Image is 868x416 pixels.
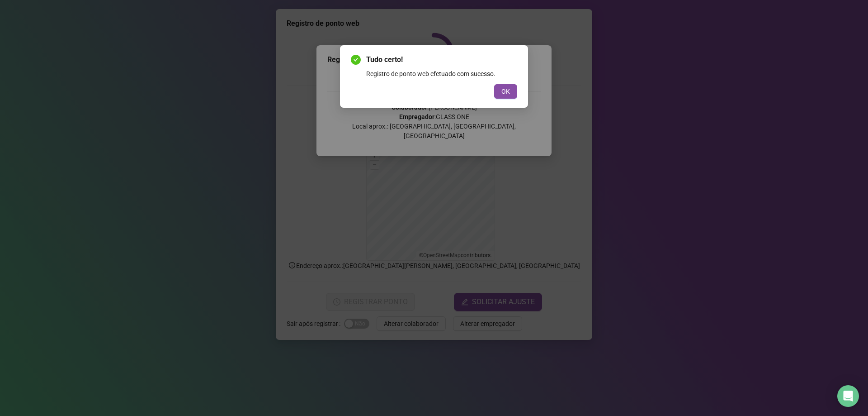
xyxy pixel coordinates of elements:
button: OK [494,84,517,99]
div: Open Intercom Messenger [837,385,859,407]
span: OK [501,86,510,96]
div: Registro de ponto web efetuado com sucesso. [366,69,517,79]
span: Tudo certo! [366,54,517,65]
span: check-circle [351,55,361,65]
